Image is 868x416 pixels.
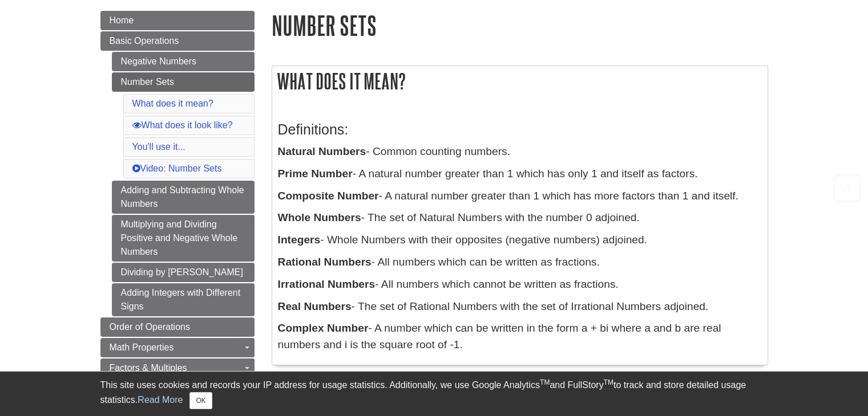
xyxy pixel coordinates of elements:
[100,317,255,337] a: Order of Operations
[132,120,233,130] a: What does it look like?
[110,36,179,46] span: Basic Operations
[278,278,376,290] b: Irrational Numbers
[278,121,762,138] h3: Definitions:
[278,210,762,226] p: - The set of Natural Numbers with the number 0 adjoined.
[138,395,183,405] a: Read More
[112,215,255,262] a: Multiplying and Dividing Positive and Negative Whole Numbers
[278,322,369,334] b: Complex Number
[278,300,352,312] b: Real Numbers
[278,144,762,160] p: - Common counting numbers.
[100,11,255,30] a: Home
[272,66,768,96] h2: What does it mean?
[132,164,222,173] a: Video: Number Sets
[110,15,134,25] span: Home
[100,378,768,409] div: This site uses cookies and records your IP address for usage statistics. Additionally, we use Goo...
[278,276,762,293] p: - All numbers which cannot be written as fractions.
[278,254,762,271] p: - All numbers which can be written as fractions.
[278,166,762,182] p: - A natural number greater than 1 which has only 1 and itself as factors.
[112,283,255,316] a: Adding Integers with Different Signs
[100,31,255,51] a: Basic Operations
[278,232,762,248] p: - Whole Numbers with their opposites (negative numbers) adjoined.
[278,234,321,246] b: Integers
[110,322,190,332] span: Order of Operations
[132,99,213,108] a: What does it mean?
[278,320,762,353] p: - A number which can be written in the form a + bi where a and b are real numbers and i is the sq...
[110,342,174,352] span: Math Properties
[112,52,255,71] a: Negative Numbers
[278,299,762,315] p: - The set of Rational Numbers with the set of Irrational Numbers adjoined.
[278,188,762,205] p: - A natural number greater than 1 which has more factors than 1 and itself.
[540,378,550,386] sup: TM
[110,363,187,373] span: Factors & Multiples
[112,263,255,282] a: Dividing by [PERSON_NAME]
[278,211,361,223] b: Whole Numbers
[100,358,255,378] a: Factors & Multiples
[132,142,185,152] a: You'll use it...
[278,256,372,268] b: Rational Numbers
[112,72,255,92] a: Number Sets
[278,190,379,202] b: Composite Number
[278,145,366,157] b: Natural Numbers
[604,378,613,386] sup: TM
[112,181,255,214] a: Adding and Subtracting Whole Numbers
[189,392,212,409] button: Close
[278,168,353,180] b: Prime Number
[829,181,865,196] a: Back to Top
[272,11,768,40] h1: Number Sets
[100,338,255,357] a: Math Properties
